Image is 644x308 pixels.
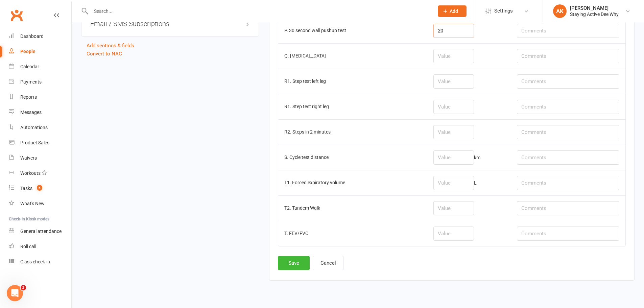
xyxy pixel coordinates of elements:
div: People [20,49,35,54]
a: People [9,44,71,59]
input: Value [433,176,474,190]
a: Roll call [9,239,71,254]
td: Q. [MEDICAL_DATA] [278,43,427,69]
input: Comments [517,74,619,89]
div: Payments [20,79,42,85]
input: Value [433,227,474,241]
a: Automations [9,120,71,135]
td: L [427,170,511,195]
a: Product Sales [9,135,71,150]
iframe: Intercom live chat [7,285,23,301]
input: Comments [517,49,619,63]
a: Payments [9,74,71,90]
span: 6 [37,185,42,191]
div: Waivers [20,155,37,161]
input: Comments [517,227,619,241]
a: Class kiosk mode [9,254,71,269]
input: Comments [517,100,619,114]
td: km [427,145,511,170]
a: Add sections & fields [87,43,134,49]
button: Cancel [313,256,344,270]
a: Dashboard [9,29,71,44]
a: Messages [9,105,71,120]
input: Value [433,74,474,89]
div: Calendar [20,64,39,69]
span: Add [450,8,458,14]
div: Reports [20,94,37,100]
a: Reports [9,90,71,105]
input: Search... [89,6,429,16]
input: Value [433,100,474,114]
a: What's New [9,196,71,211]
input: Value [433,150,474,165]
span: 3 [21,285,26,290]
div: Tasks [20,186,32,191]
a: Waivers [9,150,71,166]
a: Tasks 6 [9,181,71,196]
div: Class check-in [20,259,50,264]
td: R1. Step test left leg [278,69,427,94]
td: S. Cycle test distance [278,145,427,170]
td: R1. Step test right leg [278,94,427,119]
a: Calendar [9,59,71,74]
input: Value [433,49,474,63]
div: AK [553,4,567,18]
div: Automations [20,125,48,130]
span: Settings [494,3,513,19]
td: T1. Forced expiratory volume [278,170,427,195]
div: General attendance [20,229,62,234]
input: Comments [517,176,619,190]
input: Comments [517,150,619,165]
div: Messages [20,110,42,115]
div: Roll call [20,244,36,249]
div: Dashboard [20,33,44,39]
input: Comments [517,201,619,215]
h3: Email / SMS Subscriptions [90,20,250,27]
input: Value [433,125,474,139]
td: T2. Tandem Walk [278,195,427,221]
div: Product Sales [20,140,49,145]
a: General attendance kiosk mode [9,224,71,239]
div: Staying Active Dee Why [570,11,619,17]
a: Clubworx [8,7,25,24]
a: Workouts [9,166,71,181]
td: T. FEV/FVC [278,221,427,246]
a: Convert to NAC [87,51,122,57]
input: Value [433,24,474,38]
td: P. 30 second wall pushup test [278,18,427,43]
input: Comments [517,24,619,38]
td: R2. Steps in 2 minutes [278,119,427,145]
button: Save [278,256,310,270]
div: Workouts [20,170,41,176]
button: Add [438,5,467,17]
div: What's New [20,201,45,206]
input: Value [433,201,474,215]
input: Comments [517,125,619,139]
div: [PERSON_NAME] [570,5,619,11]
